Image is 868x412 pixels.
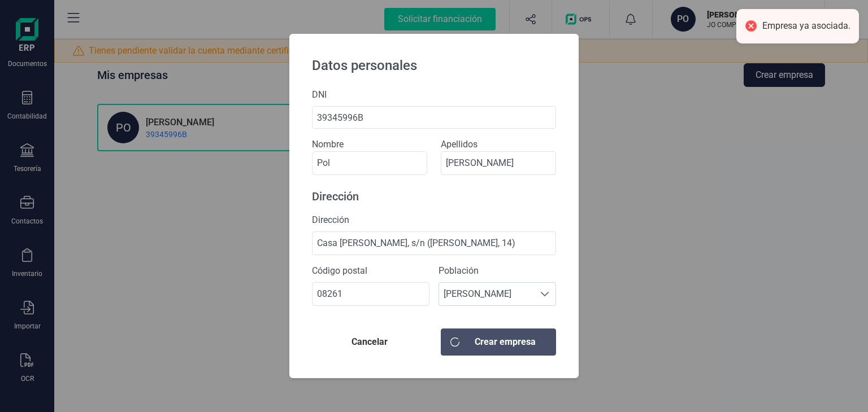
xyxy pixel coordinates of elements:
label: Código postal [312,264,429,278]
span: Nombre [312,138,427,151]
button: Crear empresa [441,328,556,356]
button: Cancelar [312,328,427,356]
label: DNI [312,88,556,102]
span: Cancelar [321,335,418,349]
label: Dirección [312,213,556,227]
label: Población [439,264,556,278]
p: Dirección [312,189,556,204]
span: Apellidos [441,138,556,151]
div: Empresa ya asociada. [762,20,850,32]
span: [PERSON_NAME] [439,283,534,305]
p: Datos personales [303,47,565,79]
